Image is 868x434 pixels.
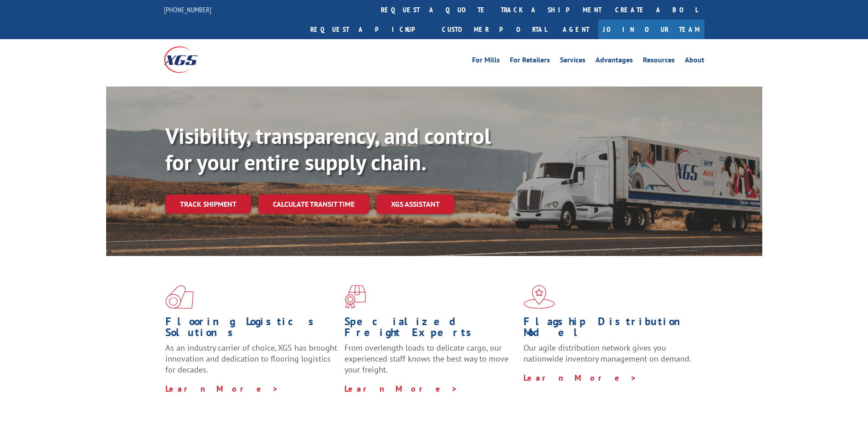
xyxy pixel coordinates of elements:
h1: Flooring Logistics Solutions [165,316,338,342]
a: Services [560,56,586,66]
a: Learn More > [165,383,279,394]
a: Agent [554,20,598,39]
a: Learn More > [344,383,458,394]
b: Visibility, transparency, and control for your entire supply chain. [165,122,491,176]
img: xgs-icon-total-supply-chain-intelligence-red [165,285,194,309]
a: About [685,56,704,66]
a: Learn More > [524,373,637,383]
a: Request a pickup [303,20,435,39]
a: Resources [643,56,675,66]
h1: Flagship Distribution Model [524,316,696,342]
a: Calculate transit time [258,194,369,214]
a: [PHONE_NUMBER] [164,5,211,14]
img: xgs-icon-flagship-distribution-model-red [524,285,555,309]
a: Customer Portal [435,20,554,39]
span: As an industry carrier of choice, XGS has brought innovation and dedication to flooring logistics... [165,342,337,375]
span: Our agile distribution network gives you nationwide inventory management on demand. [524,342,691,364]
a: Join Our Team [598,20,704,39]
a: Advantages [596,56,633,66]
h1: Specialized Freight Experts [344,316,517,342]
a: For Mills [472,56,500,66]
p: From overlength loads to delicate cargo, our experienced staff knows the best way to move your fr... [344,342,517,383]
a: XGS ASSISTANT [376,194,454,214]
img: xgs-icon-focused-on-flooring-red [344,285,366,309]
a: For Retailers [510,56,550,66]
a: Track shipment [165,194,251,214]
